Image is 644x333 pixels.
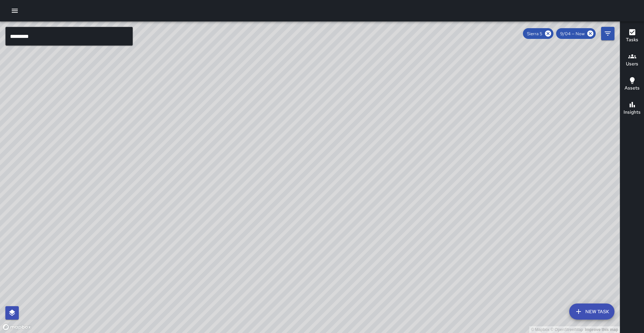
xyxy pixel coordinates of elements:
button: Filters [601,27,614,40]
span: 9/04 — Now [556,31,589,37]
button: Users [620,48,644,72]
h6: Assets [625,85,640,92]
button: Assets [620,72,644,97]
span: Sierra 5 [523,31,546,37]
h6: Tasks [626,36,638,44]
h6: Users [626,60,638,68]
button: Insights [620,97,644,121]
button: Tasks [620,24,644,48]
h6: Insights [624,109,641,116]
div: Sierra 5 [523,28,553,39]
div: 9/04 — Now [556,28,596,39]
button: New Task [569,303,614,320]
